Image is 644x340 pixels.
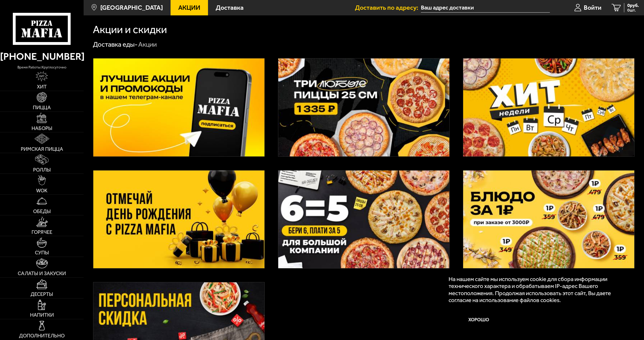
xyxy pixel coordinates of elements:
span: Войти [584,4,601,11]
span: Горячее [32,230,52,235]
span: Римская пицца [21,147,63,152]
span: Салаты и закуски [18,271,66,276]
span: 0 руб. [627,3,639,8]
span: WOK [36,188,47,193]
input: Ваш адрес доставки [421,3,550,13]
span: Хит [37,84,47,89]
span: Доставка [216,4,244,11]
a: Доставка еды- [93,41,137,48]
span: Десерты [31,292,53,297]
h1: Акции и скидки [93,24,167,35]
div: Акции [138,40,157,49]
span: Дополнительно [19,333,65,338]
span: Напитки [30,313,54,318]
p: На нашем сайте мы используем cookie для сбора информации технического характера и обрабатываем IP... [449,276,625,303]
span: Пицца [33,105,51,110]
span: Доставить по адресу: [355,4,421,11]
span: [GEOGRAPHIC_DATA] [100,4,163,11]
span: Наборы [32,126,52,131]
span: 0 шт. [627,8,639,12]
span: Акции [178,4,200,11]
button: Хорошо [449,310,509,330]
span: Обеды [33,209,51,214]
span: Роллы [33,167,51,173]
span: Супы [35,250,49,255]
